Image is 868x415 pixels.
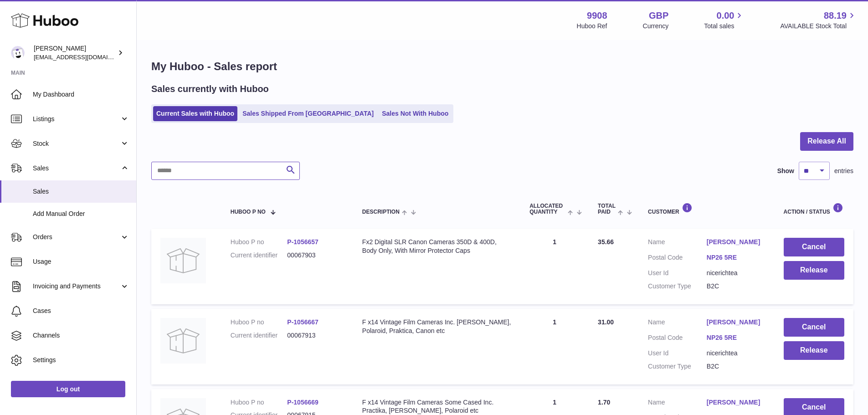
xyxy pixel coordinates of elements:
a: NP26 5RE [707,333,765,342]
span: Cases [33,307,129,315]
dd: 00067903 [287,251,344,260]
span: My Dashboard [33,90,129,99]
h2: Sales currently with Huboo [151,83,269,95]
span: Total paid [598,203,616,215]
a: Sales Not With Huboo [379,106,452,121]
dt: Postal Code [648,253,707,264]
dt: Name [648,398,707,409]
dd: nicerichtea [707,269,765,277]
dd: nicerichtea [707,349,765,358]
a: [PERSON_NAME] [707,238,765,246]
button: Release All [800,132,853,151]
dt: Current identifier [231,331,288,340]
span: 35.66 [598,238,614,246]
a: P-1056667 [287,318,318,326]
dt: Huboo P no [231,318,288,327]
dt: Huboo P no [231,238,288,246]
span: 0.00 [717,10,734,22]
span: Huboo P no [231,209,266,215]
span: 88.19 [824,10,847,22]
dt: Current identifier [231,251,288,260]
div: Action / Status [784,203,844,215]
div: Huboo Ref [577,22,607,31]
span: Add Manual Order [33,210,129,218]
span: 1.70 [598,399,610,406]
td: 1 [520,229,589,304]
label: Show [777,167,794,175]
a: Sales Shipped From [GEOGRAPHIC_DATA] [239,106,377,121]
span: Settings [33,356,129,364]
strong: GBP [649,10,668,22]
span: AVAILABLE Stock Total [780,22,857,31]
span: ALLOCATED Quantity [529,203,565,215]
a: 88.19 AVAILABLE Stock Total [780,10,857,31]
div: Currency [643,22,669,31]
h1: My Huboo - Sales report [151,59,853,74]
dt: User Id [648,269,707,277]
dd: 00067913 [287,331,344,340]
span: Stock [33,139,120,148]
dt: Customer Type [648,362,707,371]
div: Fx2 Digital SLR Canon Cameras 350D & 400D, Body Only, With Mirror Protector Caps [362,238,511,255]
div: Customer [648,203,765,215]
img: no-photo.jpg [160,318,206,364]
strong: 9908 [587,10,607,22]
dt: Customer Type [648,282,707,291]
span: Description [362,209,400,215]
td: 1 [520,309,589,384]
span: Sales [33,164,120,173]
a: 0.00 Total sales [704,10,745,31]
span: Channels [33,331,129,340]
a: P-1056657 [287,238,318,246]
dt: Name [648,318,707,329]
span: Sales [33,187,129,196]
span: [EMAIL_ADDRESS][DOMAIN_NAME] [34,53,134,61]
dt: User Id [648,349,707,358]
a: [PERSON_NAME] [707,318,765,327]
span: 31.00 [598,318,614,326]
dd: B2C [707,282,765,291]
dt: Postal Code [648,333,707,344]
span: Invoicing and Payments [33,282,120,291]
a: Log out [11,381,125,397]
div: F x14 Vintage Film Cameras Inc. [PERSON_NAME], Polaroid, Praktica, Canon etc [362,318,511,335]
dt: Name [648,238,707,249]
button: Cancel [784,238,844,256]
dd: B2C [707,362,765,371]
a: [PERSON_NAME] [707,398,765,407]
span: Total sales [704,22,745,31]
img: internalAdmin-9908@internal.huboo.com [11,46,25,60]
span: entries [834,167,853,175]
span: Orders [33,233,120,241]
button: Cancel [784,318,844,337]
span: Listings [33,115,120,123]
span: Usage [33,257,129,266]
a: P-1056669 [287,399,318,406]
div: [PERSON_NAME] [34,44,116,61]
img: no-photo.jpg [160,238,206,283]
a: Current Sales with Huboo [153,106,237,121]
button: Release [784,261,844,280]
dt: Huboo P no [231,398,288,407]
a: NP26 5RE [707,253,765,262]
button: Release [784,341,844,360]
